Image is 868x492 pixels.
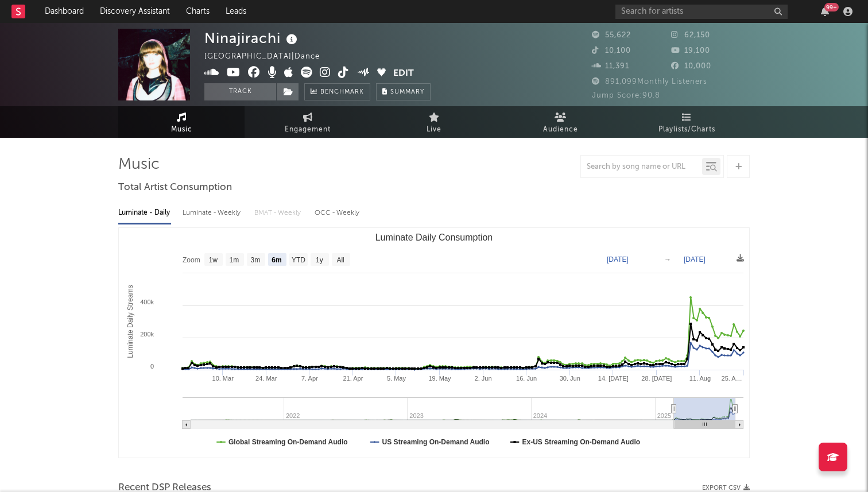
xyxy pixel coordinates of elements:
[623,106,750,138] a: Playlists/Charts
[702,485,750,491] button: Export CSV
[251,256,261,264] text: 3m
[209,256,218,264] text: 1w
[150,363,154,370] text: 0
[126,285,134,358] text: Luminate Daily Streams
[689,375,711,382] text: 11. Aug
[140,299,154,305] text: 400k
[119,228,749,458] svg: Luminate Daily Consumption
[560,375,580,382] text: 30. Jun
[664,255,671,264] text: →
[615,5,788,19] input: Search for artists
[607,255,629,264] text: [DATE]
[641,375,672,382] text: 28. [DATE]
[824,3,839,11] div: 99 +
[230,256,239,264] text: 1m
[581,162,702,172] input: Search by song name or URL
[140,331,154,338] text: 200k
[497,106,623,138] a: Audience
[684,255,706,264] text: [DATE]
[183,203,243,223] div: Luminate - Weekly
[285,123,331,137] span: Engagement
[522,438,641,446] text: Ex-US Streaming On-Demand Audio
[255,375,277,382] text: 24. Mar
[390,89,424,95] span: Summary
[118,181,232,195] span: Total Artist Consumption
[382,438,490,446] text: US Streaming On-Demand Audio
[204,29,300,48] div: Ninajirachi
[671,63,711,70] span: 10,000
[336,256,344,264] text: All
[393,67,414,81] button: Edit
[427,123,441,137] span: Live
[592,47,631,55] span: 10,100
[821,7,829,16] button: 99+
[245,106,371,138] a: Engagement
[343,375,363,382] text: 21. Apr
[304,83,370,100] a: Benchmark
[592,92,660,99] span: Jump Score: 90.8
[671,47,710,55] span: 19,100
[228,438,348,446] text: Global Streaming On-Demand Audio
[371,106,497,138] a: Live
[671,32,710,39] span: 62,150
[204,83,276,100] button: Track
[118,203,171,223] div: Luminate - Daily
[428,375,451,382] text: 19. May
[292,256,305,264] text: YTD
[543,123,578,137] span: Audience
[375,233,493,242] text: Luminate Daily Consumption
[722,375,742,382] text: 25. A…
[316,256,323,264] text: 1y
[658,123,715,137] span: Playlists/Charts
[376,83,431,100] button: Summary
[118,106,245,138] a: Music
[387,375,406,382] text: 5. May
[598,375,629,382] text: 14. [DATE]
[183,256,200,264] text: Zoom
[592,63,629,70] span: 11,391
[592,32,631,39] span: 55,622
[204,50,333,64] div: [GEOGRAPHIC_DATA] | Dance
[315,203,361,223] div: OCC - Weekly
[301,375,318,382] text: 7. Apr
[272,256,281,264] text: 6m
[212,375,234,382] text: 10. Mar
[592,78,707,86] span: 891,099 Monthly Listeners
[516,375,537,382] text: 16. Jun
[475,375,492,382] text: 2. Jun
[320,86,364,99] span: Benchmark
[171,123,192,137] span: Music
